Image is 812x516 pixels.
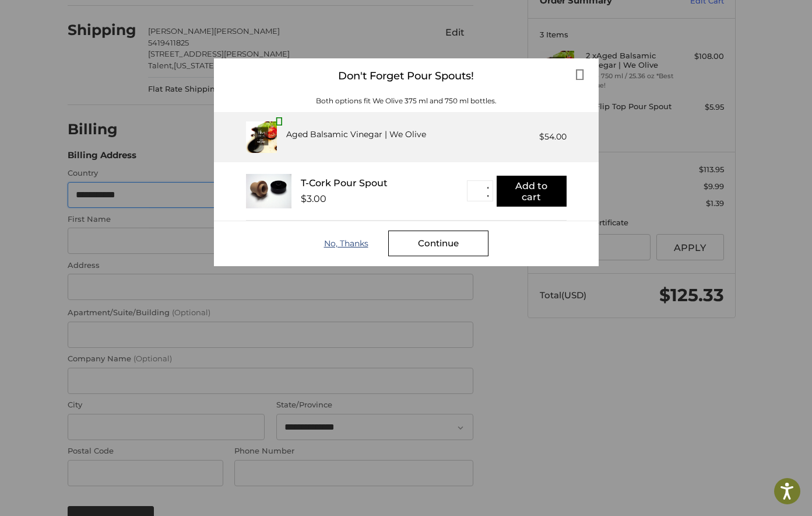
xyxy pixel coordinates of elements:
div: Continue [388,231,488,256]
div: Don't Forget Pour Spouts! [214,58,599,94]
button: Open LiveChat chat widget [134,15,148,29]
div: No, Thanks [324,239,388,248]
div: Both options fit We Olive 375 ml and 750 ml bottles. [214,96,599,106]
div: $54.00 [539,131,567,143]
div: T-Cork Pour Spout [301,177,467,189]
div: $3.00 [301,193,326,204]
img: T_Cork__22625.1711686153.233.225.jpg [246,174,291,208]
button: ▼ [484,191,493,200]
button: ▲ [484,183,493,191]
div: Aged Balsamic Vinegar | We Olive [286,128,426,141]
p: We're away right now. Please check back later! [16,18,132,27]
button: Add to cart [497,176,567,207]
